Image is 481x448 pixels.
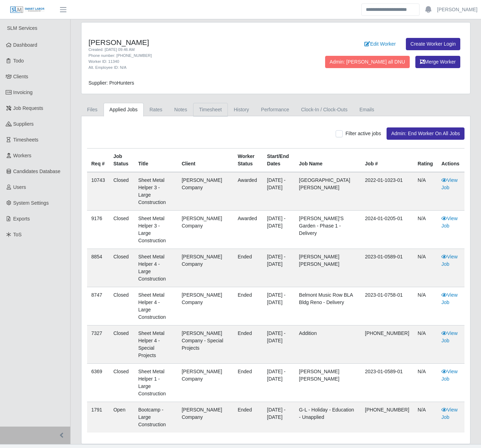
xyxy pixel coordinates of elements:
div: Created: [DATE] 09:46 AM [88,47,303,53]
div: Alt. Employee ID: N/A [88,65,303,71]
span: ToS [13,232,22,237]
td: [DATE] - [DATE] [263,172,295,211]
a: View Job [441,216,457,229]
td: [PERSON_NAME] Company [177,364,233,402]
td: Closed [109,287,134,325]
td: N/A [414,325,437,364]
td: ended [233,249,263,287]
td: [DATE] - [DATE] [263,402,295,433]
td: [DATE] - [DATE] [263,287,295,325]
span: Invoicing [13,90,33,95]
td: ended [233,325,263,364]
span: Exports [13,216,30,222]
td: Closed [109,172,134,211]
td: [PERSON_NAME] Company - Special Projects [177,325,233,364]
div: Phone number: [PHONE_NUMBER] [88,53,303,59]
span: System Settings [13,200,49,206]
a: Clock-In / Clock-Outs [295,103,353,117]
th: Worker Status [233,149,263,172]
div: Worker ID: 11340 [88,59,303,65]
td: [DATE] - [DATE] [263,325,295,364]
span: Filter active jobs [345,131,381,136]
td: [PERSON_NAME] Company [177,211,233,249]
td: [PERSON_NAME] Company [177,172,233,211]
td: ended [233,287,263,325]
td: [PERSON_NAME] Company [177,287,233,325]
th: Job Status [109,149,134,172]
span: Users [13,184,26,190]
a: [PERSON_NAME] [437,6,477,13]
a: Files [81,103,104,117]
button: Admin: [PERSON_NAME] all DNU [325,56,410,68]
td: Sheet Metal Helper 3 - Large Construction [134,172,178,211]
td: 1791 [87,402,109,433]
input: Search [361,4,420,16]
span: Dashboard [13,42,38,48]
a: History [228,103,255,117]
td: [PHONE_NUMBER] [361,402,414,433]
a: Timesheet [193,103,228,117]
th: Client [177,149,233,172]
td: [PERSON_NAME]'s Garden - Phase 1 - Delivery [295,211,361,249]
a: View Job [441,177,457,190]
a: Emails [354,103,380,117]
td: Closed [109,249,134,287]
span: Supplier: ProHunters [88,80,134,86]
td: awarded [233,211,263,249]
td: 2023-01-0758-01 [361,287,414,325]
td: Bootcamp - Large Construction [134,402,178,433]
a: Performance [255,103,295,117]
td: Open [109,402,134,433]
th: Rating [414,149,437,172]
td: [GEOGRAPHIC_DATA][PERSON_NAME] [295,172,361,211]
span: Suppliers [13,121,34,127]
td: [PERSON_NAME] Company [177,249,233,287]
td: Sheet Metal Helper 4 - Large Construction [134,249,178,287]
button: Admin: End Worker On All Jobs [387,127,464,140]
td: [PERSON_NAME] [PERSON_NAME] [295,249,361,287]
a: View Job [441,254,457,267]
td: Sheet Metal Helper 4 - Special Projects [134,325,178,364]
td: 9176 [87,211,109,249]
td: [PERSON_NAME] [PERSON_NAME] [295,364,361,402]
span: SLM Services [7,25,37,31]
a: Applied Jobs [104,103,144,117]
td: 2022-01-1023-01 [361,172,414,211]
td: 8854 [87,249,109,287]
td: [DATE] - [DATE] [263,364,295,402]
span: Candidates Database [13,169,61,174]
td: ended [233,364,263,402]
td: N/A [414,211,437,249]
td: 2023-01-0589-01 [361,364,414,402]
th: Title [134,149,178,172]
td: Closed [109,325,134,364]
td: Sheet Metal Helper 1 - Large Construction [134,364,178,402]
td: 10743 [87,172,109,211]
th: Job # [361,149,414,172]
td: 6369 [87,364,109,402]
td: G-L - Holiday - Education - Unapplied [295,402,361,433]
td: [PHONE_NUMBER] [361,325,414,364]
td: Closed [109,364,134,402]
td: Sheet Metal Helper 3 - Large Construction [134,211,178,249]
td: N/A [414,364,437,402]
a: Edit Worker [360,38,400,50]
span: Clients [13,74,28,79]
td: Belmont Music Row BLA Bldg Reno - Delivery [295,287,361,325]
td: 2024-01-0205-01 [361,211,414,249]
td: [PERSON_NAME] Company [177,402,233,433]
td: N/A [414,172,437,211]
td: N/A [414,249,437,287]
span: Timesheets [13,137,39,143]
td: 8747 [87,287,109,325]
th: Req # [87,149,109,172]
td: Sheet Metal Helper 4 - Large Construction [134,287,178,325]
span: Todo [13,58,24,64]
td: N/A [414,287,437,325]
button: Merge Worker [415,56,460,68]
td: 2023-01-0589-01 [361,249,414,287]
th: Job Name [295,149,361,172]
a: View Job [441,292,457,305]
a: Rates [144,103,169,117]
td: 7327 [87,325,109,364]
